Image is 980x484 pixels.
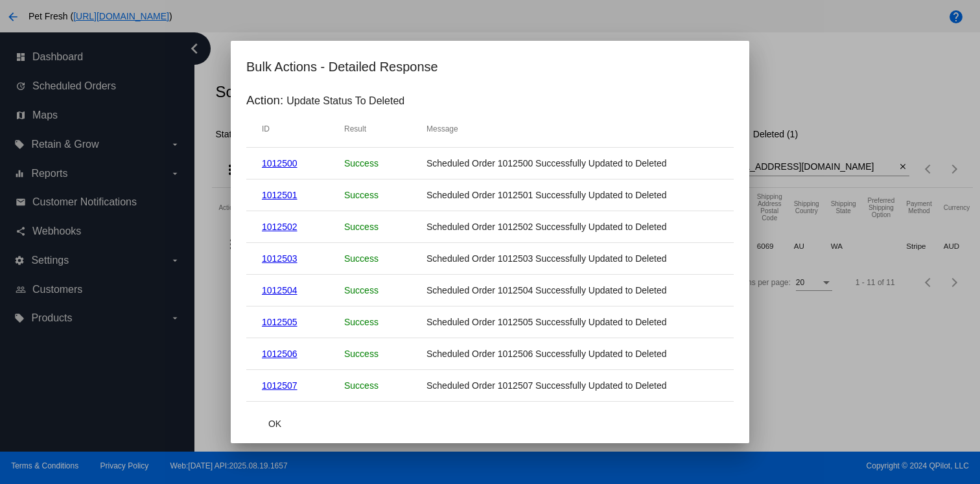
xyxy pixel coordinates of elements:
[262,124,344,133] mat-header-cell: ID
[262,317,297,327] a: 1012505
[262,158,297,168] a: 1012500
[262,253,297,264] a: 1012503
[286,95,404,107] p: Update Status To Deleted
[426,380,718,391] mat-cell: Scheduled Order 1012507 Successfully Updated to Deleted
[344,349,426,359] p: Success
[344,317,426,327] p: Success
[262,380,297,391] a: 1012507
[344,285,426,295] p: Success
[246,93,283,108] h3: Action:
[344,158,426,168] p: Success
[426,124,718,133] mat-header-cell: Message
[426,349,718,359] mat-cell: Scheduled Order 1012506 Successfully Updated to Deleted
[426,190,718,200] mat-cell: Scheduled Order 1012501 Successfully Updated to Deleted
[426,158,718,168] mat-cell: Scheduled Order 1012500 Successfully Updated to Deleted
[262,285,297,295] a: 1012504
[262,222,297,232] a: 1012502
[246,56,734,77] h2: Bulk Actions - Detailed Response
[426,253,718,264] mat-cell: Scheduled Order 1012503 Successfully Updated to Deleted
[344,124,426,133] mat-header-cell: Result
[426,222,718,232] mat-cell: Scheduled Order 1012502 Successfully Updated to Deleted
[246,412,303,435] button: Close dialog
[262,349,297,359] a: 1012506
[344,222,426,232] p: Success
[344,380,426,391] p: Success
[426,317,718,327] mat-cell: Scheduled Order 1012505 Successfully Updated to Deleted
[262,190,297,200] a: 1012501
[426,285,718,295] mat-cell: Scheduled Order 1012504 Successfully Updated to Deleted
[268,419,281,429] span: OK
[344,190,426,200] p: Success
[344,253,426,264] p: Success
